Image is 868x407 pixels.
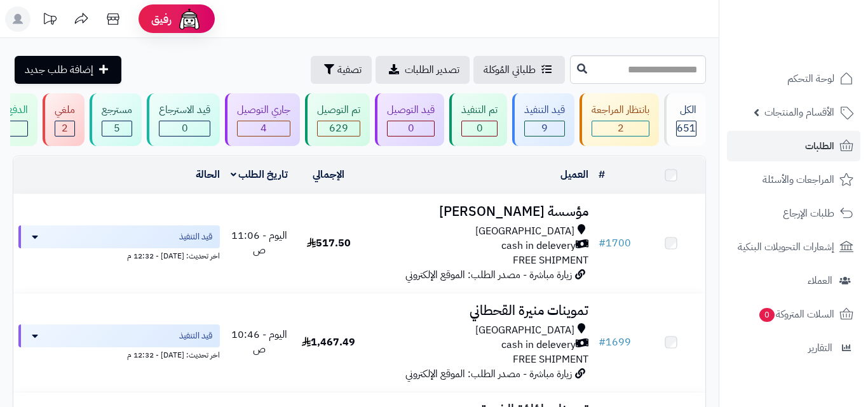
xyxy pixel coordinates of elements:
a: قيد التنفيذ 9 [510,93,577,146]
img: ai-face.png [177,6,202,32]
span: اليوم - 11:06 ص [231,228,287,258]
a: تصدير الطلبات [376,56,470,84]
div: ملغي [55,103,75,117]
a: طلبات الإرجاع [727,198,860,229]
span: لوحة التحكم [787,70,834,88]
a: إشعارات التحويلات البنكية [727,232,860,262]
a: قيد الاسترجاع 0 [144,93,222,146]
div: 0 [159,121,210,136]
a: مسترجع 5 [87,93,144,146]
span: 517.50 [307,236,351,251]
div: 2 [55,121,74,136]
span: 0 [408,121,414,136]
span: 0 [477,121,483,136]
div: بانتظار المراجعة [592,103,649,117]
span: FREE SHIPMENT [513,253,588,268]
span: cash in delevery [501,239,576,253]
span: 1,467.49 [302,335,355,350]
span: [GEOGRAPHIC_DATA] [475,224,574,239]
a: # [599,167,605,182]
div: قيد التوصيل [387,103,435,117]
span: إشعارات التحويلات البنكية [738,238,834,256]
a: تم التنفيذ 0 [447,93,510,146]
div: 5 [102,121,132,136]
span: 2 [618,121,624,136]
div: 4 [238,121,290,136]
a: #1699 [599,335,631,350]
a: #1700 [599,236,631,251]
a: الطلبات [727,131,860,161]
span: العملاء [808,272,832,290]
div: تم التنفيذ [461,103,498,117]
div: 9 [525,121,564,136]
span: تصدير الطلبات [405,62,459,77]
span: # [599,236,606,251]
span: [GEOGRAPHIC_DATA] [475,323,574,338]
span: الأقسام والمنتجات [764,103,834,121]
a: الحالة [196,167,220,182]
span: 2 [62,121,68,136]
span: رفيق [151,11,172,27]
div: الكل [676,103,696,117]
img: logo-2.png [782,29,856,55]
span: اليوم - 10:46 ص [231,327,287,357]
a: التقارير [727,333,860,363]
a: تحديثات المنصة [34,6,65,35]
a: قيد التوصيل 0 [372,93,447,146]
div: 0 [388,121,434,136]
span: cash in delevery [501,338,576,352]
div: 629 [318,121,360,136]
h3: مؤسسة [PERSON_NAME] [368,204,588,219]
span: تصفية [337,62,362,77]
span: التقارير [808,339,832,357]
a: بانتظار المراجعة 2 [577,93,661,146]
a: ملغي 2 [40,93,87,146]
span: المراجعات والأسئلة [763,171,834,189]
span: # [599,335,606,350]
span: 651 [677,121,696,136]
span: طلبات الإرجاع [783,204,834,222]
button: تصفية [311,56,372,84]
a: الكل651 [661,93,709,146]
a: تم التوصيل 629 [302,93,372,146]
div: تم التوصيل [317,103,360,117]
a: لوحة التحكم [727,63,860,94]
span: السلات المتروكة [758,305,834,323]
div: 2 [592,121,649,136]
span: 5 [114,121,120,136]
span: FREE SHIPMENT [513,352,588,367]
span: إضافة طلب جديد [25,62,93,77]
a: السلات المتروكة0 [727,299,860,330]
span: قيد التنفيذ [179,230,212,243]
a: المراجعات والأسئلة [727,164,860,195]
div: قيد التنفيذ [524,103,565,117]
span: 629 [329,121,348,136]
h3: تموينات منيرة القحطاني [368,304,588,318]
span: 9 [541,121,548,136]
a: الإجمالي [313,167,344,182]
div: اخر تحديث: [DATE] - 12:32 م [18,248,220,262]
div: قيد الاسترجاع [159,103,210,117]
span: الطلبات [805,137,834,155]
div: اخر تحديث: [DATE] - 12:32 م [18,347,220,361]
div: جاري التوصيل [237,103,290,117]
a: جاري التوصيل 4 [222,93,302,146]
span: قيد التنفيذ [179,330,212,342]
a: طلباتي المُوكلة [473,56,565,84]
span: زيارة مباشرة - مصدر الطلب: الموقع الإلكتروني [405,267,572,283]
a: إضافة طلب جديد [15,56,121,84]
span: 4 [261,121,267,136]
a: تاريخ الطلب [231,167,288,182]
span: زيارة مباشرة - مصدر الطلب: الموقع الإلكتروني [405,366,572,382]
span: 0 [182,121,188,136]
span: 0 [759,308,775,323]
span: طلباتي المُوكلة [484,62,536,77]
a: العملاء [727,265,860,296]
a: العميل [560,167,588,182]
div: 0 [462,121,497,136]
div: مسترجع [102,103,132,117]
